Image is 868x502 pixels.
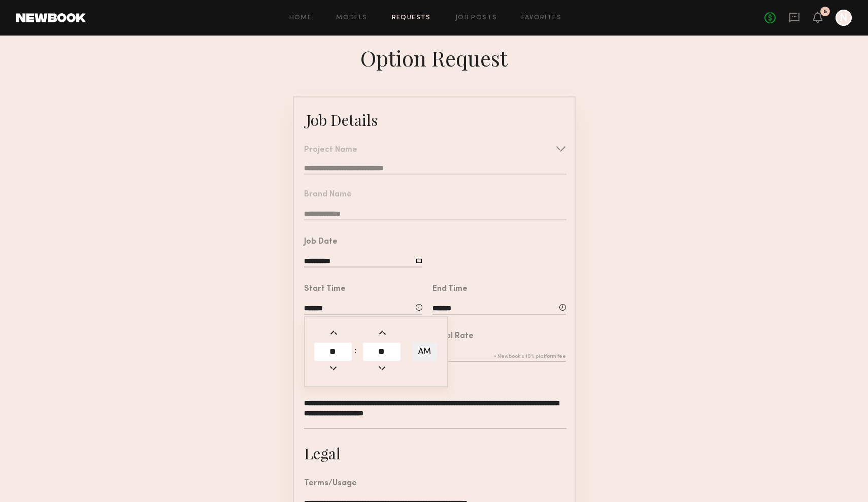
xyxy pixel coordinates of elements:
a: Models [336,15,367,21]
a: Requests [392,15,431,21]
a: Home [289,15,312,21]
div: Job Details [306,110,378,130]
div: Start Time [304,285,346,293]
div: 5 [824,9,827,15]
button: AM [412,342,438,361]
a: N [836,10,852,26]
a: Favorites [521,15,561,21]
a: Job Posts [455,15,497,21]
div: Total Rate [432,332,474,341]
div: Job Date [304,238,338,246]
td: : [354,342,361,362]
div: Option Request [360,44,508,72]
div: Legal [304,443,341,463]
div: End Time [432,285,468,293]
div: Terms/Usage [304,480,357,488]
